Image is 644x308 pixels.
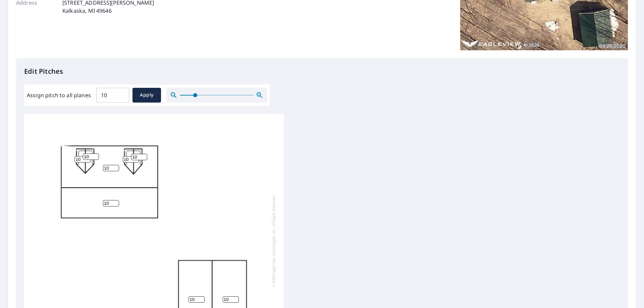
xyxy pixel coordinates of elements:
[27,91,91,99] label: Assign pitch to all planes
[138,91,156,99] span: Apply
[96,86,129,105] input: 00.0
[24,66,620,76] p: Edit Pitches
[132,88,161,103] button: Apply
